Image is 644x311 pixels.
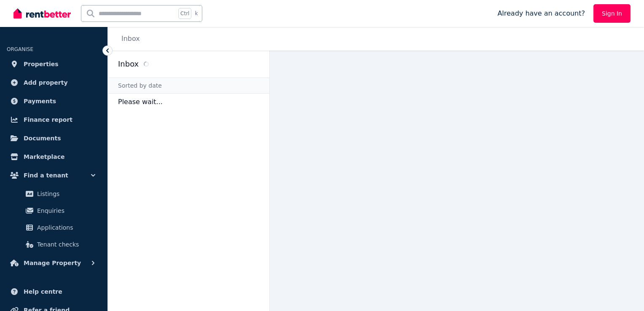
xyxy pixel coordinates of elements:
a: Payments [7,93,101,110]
a: Help centre [7,283,101,300]
a: Applications [10,219,97,236]
h2: Inbox [118,58,139,70]
span: Applications [37,223,94,233]
span: Already have an account? [497,8,585,19]
a: Finance report [7,111,101,128]
a: Tenant checks [10,236,97,253]
a: Enquiries [10,202,97,219]
span: k [195,10,198,17]
a: Sign In [593,4,631,23]
span: Payments [24,96,56,106]
span: Enquiries [37,206,94,216]
span: Ctrl [178,8,191,19]
button: Find a tenant [7,167,101,184]
img: RentBetter [13,7,71,20]
a: Inbox [121,35,140,43]
a: Add property [7,74,101,91]
span: Help centre [24,287,62,297]
span: Add property [24,78,68,88]
span: Listings [37,189,94,199]
span: Tenant checks [37,239,94,249]
span: ORGANISE [7,46,33,52]
span: Marketplace [24,152,64,162]
a: Documents [7,130,101,147]
div: Sorted by date [108,78,269,94]
nav: Breadcrumb [108,27,150,51]
p: Please wait... [108,94,269,110]
a: Properties [7,56,101,72]
span: Find a tenant [24,170,68,180]
a: Listings [10,185,97,202]
button: Manage Property [7,255,101,271]
span: Documents [24,133,61,143]
a: Marketplace [7,148,101,165]
span: Properties [24,59,59,69]
span: Manage Property [24,258,81,268]
span: Finance report [24,115,72,125]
